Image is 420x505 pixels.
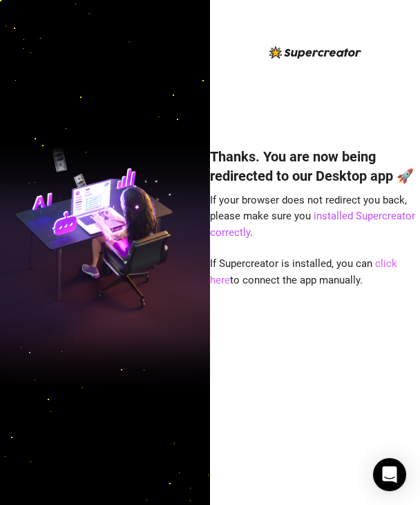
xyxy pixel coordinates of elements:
[210,257,397,286] span: If Supercreator is installed, you can to connect the app manually.
[269,46,361,59] img: logo-BBDzfeDw.svg
[210,210,415,239] a: installed Supercreator correctly
[210,257,397,286] a: click here
[210,194,415,239] span: If your browser does not redirect you back, please make sure you .
[210,147,420,186] h4: Thanks. You are now being redirected to our Desktop app 🚀
[373,458,406,491] div: Open Intercom Messenger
